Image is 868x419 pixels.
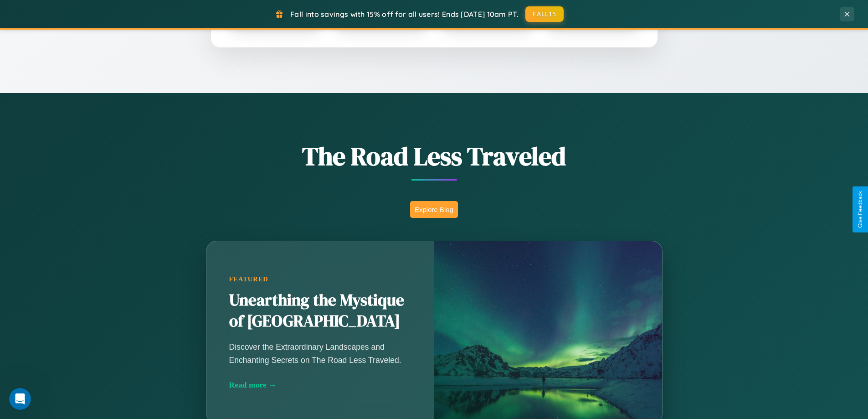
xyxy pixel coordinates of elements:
h2: Unearthing the Mystique of [GEOGRAPHIC_DATA] [229,290,411,332]
button: Explore Blog [410,201,458,218]
div: Read more → [229,380,411,390]
iframe: Intercom live chat [9,388,31,410]
div: Give Feedback [857,191,863,228]
div: Featured [229,275,411,283]
p: Discover the Extraordinary Landscapes and Enchanting Secrets on The Road Less Traveled. [229,341,411,366]
h1: The Road Less Traveled [161,139,708,174]
span: Fall into savings with 15% off for all users! Ends [DATE] 10am PT. [290,10,519,19]
button: FALL15 [525,6,564,22]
